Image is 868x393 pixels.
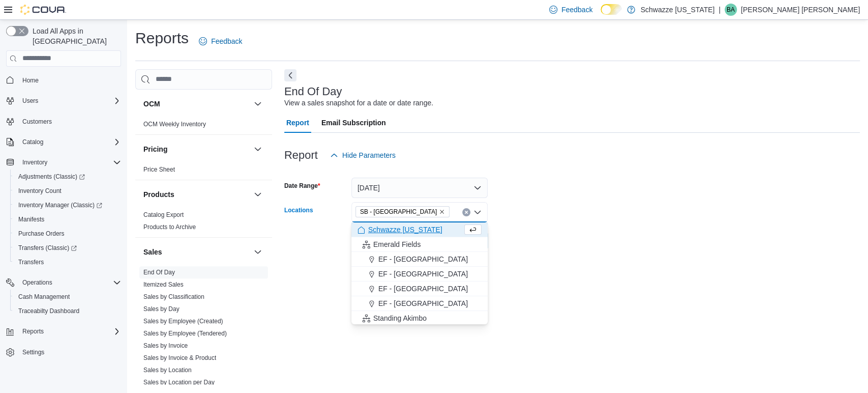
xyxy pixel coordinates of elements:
[22,348,44,356] span: Settings
[439,209,445,215] button: Remove SB - Pueblo West from selection in this group
[284,206,313,214] label: Locations
[373,239,421,249] span: Emerald Fields
[18,346,121,358] span: Settings
[252,143,264,155] button: Pricing
[10,304,125,318] button: Traceabilty Dashboard
[14,171,121,183] span: Adjustments (Classic)
[601,4,622,15] input: Dark Mode
[14,305,121,317] span: Traceabilty Dashboard
[18,276,121,289] span: Operations
[368,224,442,235] span: Schwazze [US_STATE]
[143,144,250,154] button: Pricing
[143,305,179,313] span: Sales by Day
[373,313,427,323] span: Standing Akimbo
[10,241,125,255] a: Transfers (Classic)
[10,184,125,198] button: Inventory Count
[284,149,318,161] h3: Report
[14,171,89,183] a: Adjustments (Classic)
[14,256,121,268] span: Transfers
[360,207,437,217] span: SB - [GEOGRAPHIC_DATA]
[18,325,121,338] span: Reports
[473,208,482,216] button: Close list of options
[143,280,184,289] span: Itemized Sales
[28,26,121,46] span: Load All Apps in [GEOGRAPHIC_DATA]
[14,213,121,226] span: Manifests
[143,342,188,350] span: Sales by Invoice
[10,198,125,212] a: Inventory Manager (Classic)
[211,36,242,46] span: Feedback
[2,155,125,170] button: Inventory
[14,256,48,268] a: Transfers
[143,379,215,386] a: Sales by Location per Day
[22,158,47,166] span: Inventory
[351,296,488,311] button: EF - [GEOGRAPHIC_DATA]
[22,138,43,146] span: Catalog
[351,178,488,198] button: [DATE]
[143,223,196,231] span: Products to Archive
[143,342,188,349] a: Sales by Invoice
[143,329,227,338] span: Sales by Employee (Tendered)
[640,4,714,16] p: Schwazze [US_STATE]
[378,284,468,294] span: EF - [GEOGRAPHIC_DATA]
[22,278,52,287] span: Operations
[355,206,450,217] span: SB - Pueblo West
[10,227,125,241] button: Purchase Orders
[143,330,227,337] a: Sales by Employee (Tendered)
[143,165,175,174] span: Price Sheet
[143,247,250,257] button: Sales
[143,247,162,257] h3: Sales
[14,242,81,254] a: Transfers (Classic)
[18,215,44,223] span: Manifests
[378,254,468,264] span: EF - [GEOGRAPHIC_DATA]
[143,268,175,276] span: End Of Day
[284,182,320,190] label: Date Range
[252,188,264,201] button: Products
[727,4,735,16] span: BA
[284,86,342,98] h3: End Of Day
[18,156,121,169] span: Inventory
[6,69,121,386] nav: Complex example
[286,113,309,133] span: Report
[18,95,121,107] span: Users
[18,201,102,209] span: Inventory Manager (Classic)
[14,242,121,254] span: Transfers (Classic)
[143,354,216,362] span: Sales by Invoice & Product
[143,144,167,154] h3: Pricing
[14,199,121,211] span: Inventory Manager (Classic)
[143,166,175,173] a: Price Sheet
[601,15,601,15] span: Dark Mode
[10,290,125,304] button: Cash Management
[143,367,192,374] a: Sales by Location
[143,354,216,361] a: Sales by Invoice & Product
[719,4,721,16] p: |
[143,317,223,325] span: Sales by Employee (Created)
[18,293,70,301] span: Cash Management
[741,4,860,16] p: [PERSON_NAME] [PERSON_NAME]
[326,145,400,165] button: Hide Parameters
[2,73,125,88] button: Home
[135,163,272,180] div: Pricing
[143,121,206,128] a: OCM Weekly Inventory
[143,293,204,300] a: Sales by Classification
[2,275,125,290] button: Operations
[18,74,121,87] span: Home
[2,135,125,149] button: Catalog
[252,98,264,110] button: OCM
[561,5,592,15] span: Feedback
[10,212,125,227] button: Manifests
[14,291,74,303] a: Cash Management
[18,307,79,315] span: Traceabilty Dashboard
[351,237,488,252] button: Emerald Fields
[143,223,196,231] a: Products to Archive
[378,298,468,308] span: EF - [GEOGRAPHIC_DATA]
[18,116,56,128] a: Customers
[351,311,488,326] button: Standing Akimbo
[143,189,250,200] button: Products
[14,305,83,317] a: Traceabilty Dashboard
[2,324,125,339] button: Reports
[143,366,192,374] span: Sales by Location
[18,258,44,266] span: Transfers
[22,327,44,335] span: Reports
[143,305,179,313] a: Sales by Day
[18,346,48,358] a: Settings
